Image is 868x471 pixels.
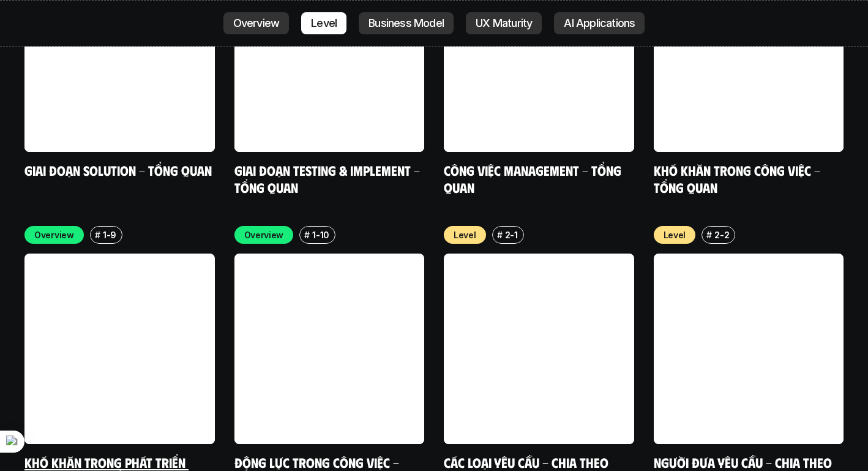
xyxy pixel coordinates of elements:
h6: # [706,230,712,239]
p: Level [664,228,686,241]
p: Level [454,228,476,241]
p: 1-9 [103,228,116,241]
a: Công việc Management - Tổng quan [444,162,624,195]
h6: # [304,230,310,239]
p: Overview [244,228,284,241]
p: Overview [34,228,74,241]
a: Khó khăn trong công việc - Tổng quan [654,162,823,195]
p: 2-2 [714,228,729,241]
a: Giai đoạn Solution - Tổng quan [24,162,212,178]
p: 2-1 [505,228,518,241]
h6: # [497,230,503,239]
p: 1-10 [312,228,329,241]
h6: # [95,230,100,239]
a: Overview [223,12,290,34]
p: Overview [233,17,280,29]
a: Giai đoạn Testing & Implement - Tổng quan [234,162,423,195]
